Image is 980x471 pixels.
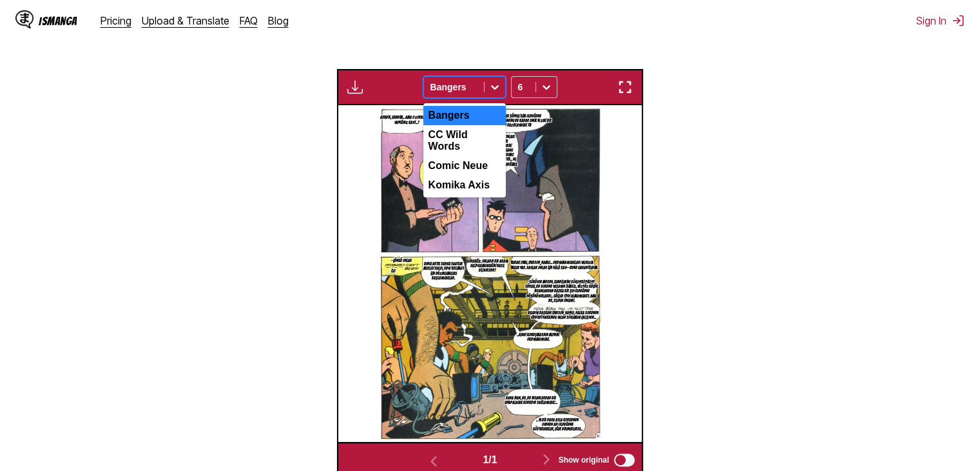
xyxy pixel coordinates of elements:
[240,14,258,27] a: FAQ
[268,14,289,27] a: Blog
[39,15,77,27] div: IsManga
[15,10,34,28] img: IsManga Logo
[423,156,506,175] div: Comic Neue
[483,454,497,466] span: 1 / 1
[377,105,603,442] img: Manga Panel
[614,454,635,466] input: Show original
[476,112,555,131] p: ŞEKİLLER, EĞER ŞÜPHELİ KİM OLDUĞUNU DÜŞÜNÜYORSAK, KENDİNE BU KADAR CYNİK VE ZEKİ BİR PLAN HAZIRLA...
[423,175,506,195] div: Komika Axis
[503,258,600,272] p: MERAK ETME, [PERSON_NAME]... OKUYAMAYACAKLARI YALNIZCA KELİMELER VAR. SAYILAR ONLAR İÇİN HÂLÂ SAY...
[952,14,965,27] img: Sign out
[389,266,398,276] p: İLE!
[522,277,602,306] p: GÖRÜYOR MUSUN, KENDİLERİNE SÖYLEYEBİLDİKLERİ SÜRECE, BU SORUNU YAŞAYAN İSİMSİZ, YÜZSÜZ KÜÇÜK İNSA...
[419,259,467,283] p: BENCE ARTIK SADECE SAATLER MESLESİ KALDI, FIDYE TESLİMATI İÇİN DÜZENLEMELERE BAŞLAYACAKLAR.
[423,106,506,125] div: Bangers
[539,452,554,467] img: Next page
[512,330,564,345] p: ...KENDİ KONUŞMASININ METNİNİ OKUYAMAYACAK.
[378,113,436,127] p: AFFEDİN, EFENDİM... AMA O ZORBA YAYINI YAPTIĞINIZ KAYIT...?
[529,416,586,435] p: ... VE BİR DAHA ASLA KORKUNUN OYUNUN ADI OLDUĞUNU GÖSTERECEKLER, EĞER DİRENERLERSE...
[426,454,441,469] img: Previous page
[501,394,561,408] p: BANA İNAN, BU, BU İNSANLARDAN BİR CEVAP ALACAK KORKUYU SAĞLAYACAK!...
[464,257,512,276] p: GÖRECEĞİZ. ONLARIN BİR ARAYA GELİP GELMEYECEĞİNİ NASIL BİLİYORSUN?
[523,308,604,323] p: BELEDİYE BAŞKANI [PERSON_NAME], HALKA SORUNUN CİDDİYETİ HAKKINDA YALAN SÖYLEMEYE ÇALIŞIYOR...
[15,10,101,31] a: IsManga LogoIsManga
[101,14,131,27] a: Pricing
[347,79,363,95] img: Download translated images
[916,14,965,27] button: Sign In
[559,456,610,465] span: Show original
[423,125,506,156] div: CC Wild Words
[617,79,633,95] img: Enter fullscreen
[142,14,229,27] a: Upload & Translate
[389,256,414,266] p: - ÇÜNKÜ ONLAR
